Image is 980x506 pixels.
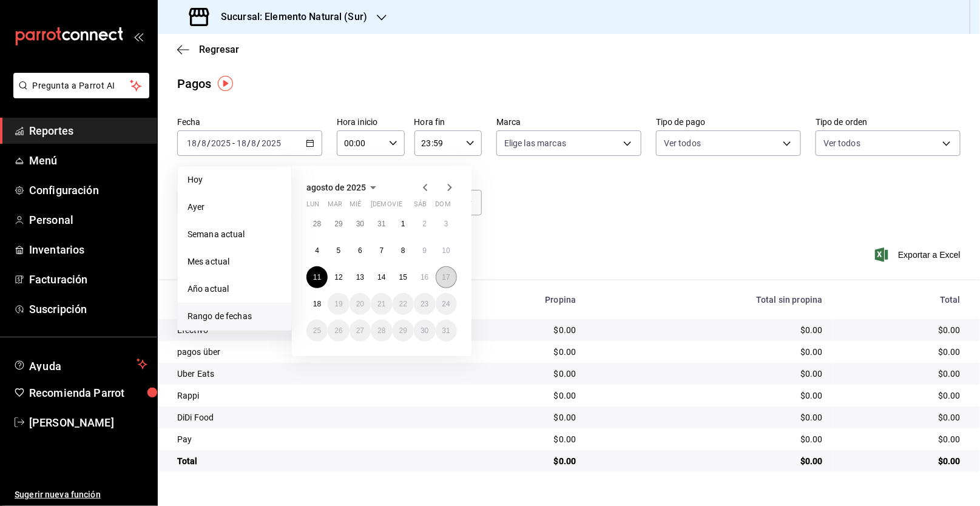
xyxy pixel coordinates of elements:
[197,138,201,148] span: /
[337,118,405,127] label: Hora inicio
[414,118,482,127] label: Hora fin
[371,266,392,288] button: 14 de agosto de 2025
[596,455,823,467] div: $0.00
[436,266,457,288] button: 17 de agosto de 2025
[422,220,427,228] abbr: 2 de agosto de 2025
[421,300,428,308] abbr: 23 de agosto de 2025
[371,240,392,261] button: 7 de agosto de 2025
[29,271,147,288] span: Facturación
[356,220,364,228] abbr: 30 de julio de 2025
[451,455,576,467] div: $0.00
[29,182,147,198] span: Configuración
[816,118,961,127] label: Tipo de orden
[177,346,431,358] div: pagos über
[399,273,407,282] abbr: 15 de agosto de 2025
[377,326,385,335] abbr: 28 de agosto de 2025
[393,293,414,315] button: 22 de agosto de 2025
[188,255,282,268] span: Mes actual
[177,75,212,93] div: Pagos
[177,433,431,445] div: Pay
[393,200,402,213] abbr: viernes
[306,200,319,213] abbr: lunes
[399,326,407,335] abbr: 29 de agosto de 2025
[393,320,414,342] button: 29 de agosto de 2025
[451,324,576,336] div: $0.00
[177,455,431,467] div: Total
[496,118,641,127] label: Marca
[877,248,961,262] button: Exportar a Excel
[356,273,364,282] abbr: 13 de agosto de 2025
[664,137,701,149] span: Ver todos
[350,266,371,288] button: 13 de agosto de 2025
[29,152,147,169] span: Menú
[186,138,197,148] input: --
[334,300,342,308] abbr: 19 de agosto de 2025
[377,273,385,282] abbr: 14 de agosto de 2025
[356,300,364,308] abbr: 20 de agosto de 2025
[306,293,328,315] button: 18 de agosto de 2025
[328,320,349,342] button: 26 de agosto de 2025
[232,138,235,148] span: -
[15,488,147,501] span: Sugerir nueva función
[218,76,233,91] button: Tooltip marker
[313,326,321,335] abbr: 25 de agosto de 2025
[393,213,414,235] button: 1 de agosto de 2025
[328,200,342,213] abbr: martes
[328,213,349,235] button: 29 de julio de 2025
[842,295,961,305] div: Total
[201,138,207,148] input: --
[188,174,282,186] span: Hoy
[207,138,211,148] span: /
[451,368,576,380] div: $0.00
[29,385,147,401] span: Recomienda Parrot
[177,118,322,127] label: Fecha
[306,213,328,235] button: 28 de julio de 2025
[315,246,319,255] abbr: 4 de agosto de 2025
[337,246,341,255] abbr: 5 de agosto de 2025
[377,300,385,308] abbr: 21 de agosto de 2025
[842,346,961,358] div: $0.00
[371,213,392,235] button: 31 de julio de 2025
[350,320,371,342] button: 27 de agosto de 2025
[436,240,457,261] button: 10 de agosto de 2025
[350,293,371,315] button: 20 de agosto de 2025
[436,213,457,235] button: 3 de agosto de 2025
[436,320,457,342] button: 31 de agosto de 2025
[596,324,823,336] div: $0.00
[29,241,147,258] span: Inventarios
[177,368,431,380] div: Uber Eats
[371,320,392,342] button: 28 de agosto de 2025
[133,32,143,41] button: open_drawer_menu
[451,433,576,445] div: $0.00
[13,73,149,98] button: Pregunta a Parrot AI
[199,44,239,55] span: Regresar
[442,246,450,255] abbr: 10 de agosto de 2025
[177,411,431,423] div: DiDi Food
[211,138,231,148] input: ----
[261,138,282,148] input: ----
[306,266,328,288] button: 11 de agosto de 2025
[29,123,147,139] span: Reportes
[442,326,450,335] abbr: 31 de agosto de 2025
[414,266,435,288] button: 16 de agosto de 2025
[451,390,576,402] div: $0.00
[596,295,823,305] div: Total sin propina
[371,200,442,213] abbr: jueves
[842,390,961,402] div: $0.00
[451,346,576,358] div: $0.00
[8,88,149,101] a: Pregunta a Parrot AI
[414,320,435,342] button: 30 de agosto de 2025
[422,246,427,255] abbr: 9 de agosto de 2025
[251,138,257,148] input: --
[414,240,435,261] button: 9 de agosto de 2025
[444,220,448,228] abbr: 3 de agosto de 2025
[842,324,961,336] div: $0.00
[334,220,342,228] abbr: 29 de julio de 2025
[451,411,576,423] div: $0.00
[393,240,414,261] button: 8 de agosto de 2025
[350,213,371,235] button: 30 de julio de 2025
[451,295,576,305] div: Propina
[399,300,407,308] abbr: 22 de agosto de 2025
[188,201,282,214] span: Ayer
[596,411,823,423] div: $0.00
